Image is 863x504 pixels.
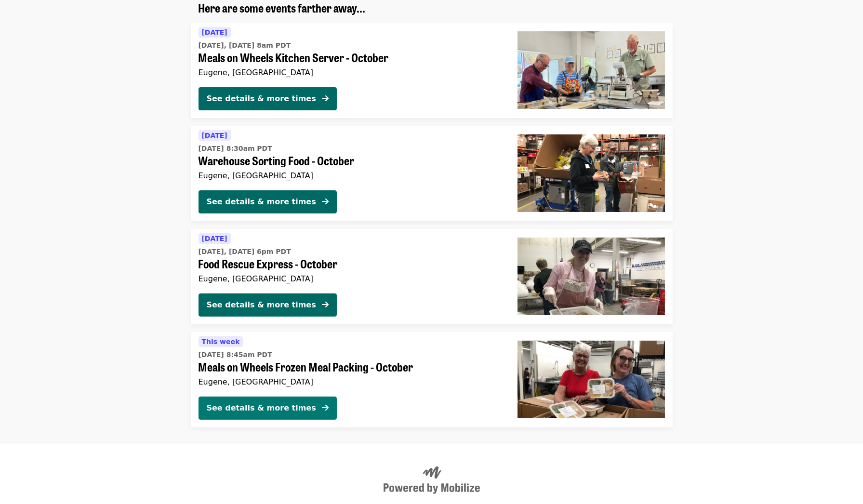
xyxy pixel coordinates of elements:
time: [DATE] 8:45am PDT [199,350,272,360]
span: [DATE] [202,132,227,139]
time: [DATE], [DATE] 6pm PDT [199,247,291,257]
span: Meals on Wheels Frozen Meal Packing - October [199,360,502,374]
span: This week [202,338,240,345]
img: Food Rescue Express - October organized by FOOD For Lane County [518,238,665,315]
div: See details & more times [207,402,316,414]
span: [DATE] [202,235,227,242]
i: arrow-right icon [322,300,329,309]
i: arrow-right icon [322,197,329,206]
div: Eugene, [GEOGRAPHIC_DATA] [199,68,502,77]
div: See details & more times [207,196,316,208]
a: See details for "Food Rescue Express - October" [191,229,673,324]
button: See details & more times [199,293,337,317]
a: See details for "Warehouse Sorting Food - October" [191,126,673,221]
i: arrow-right icon [322,94,329,103]
div: Eugene, [GEOGRAPHIC_DATA] [199,171,502,180]
span: Food Rescue Express - October [199,257,502,271]
button: See details & more times [199,397,337,420]
div: Eugene, [GEOGRAPHIC_DATA] [199,377,502,386]
div: See details & more times [207,93,316,105]
div: Eugene, [GEOGRAPHIC_DATA] [199,274,502,283]
a: See details for "Meals on Wheels Frozen Meal Packing - October" [191,332,673,427]
a: See details for "Meals on Wheels Kitchen Server - October" [191,23,673,118]
button: See details & more times [199,87,337,110]
img: Warehouse Sorting Food - October organized by FOOD For Lane County [518,134,665,212]
div: See details & more times [207,299,316,311]
img: Meals on Wheels Frozen Meal Packing - October organized by FOOD For Lane County [518,341,665,418]
button: See details & more times [199,190,337,213]
img: Meals on Wheels Kitchen Server - October organized by FOOD For Lane County [518,31,665,108]
time: [DATE] 8:30am PDT [199,144,272,154]
span: Warehouse Sorting Food - October [199,154,502,168]
span: [DATE] [202,28,227,36]
time: [DATE], [DATE] 8am PDT [199,40,291,51]
img: Powered by Mobilize [384,466,480,494]
i: arrow-right icon [322,403,329,412]
span: Meals on Wheels Kitchen Server - October [199,51,502,65]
